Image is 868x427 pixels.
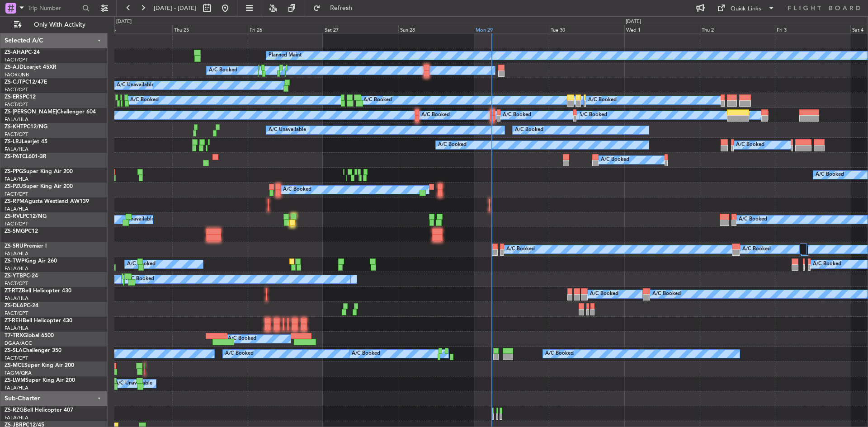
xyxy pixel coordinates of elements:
[5,244,24,249] span: ZS-SRU
[5,86,28,93] a: FACT/CPT
[5,280,28,287] a: FACT/CPT
[5,109,57,115] span: ZS-[PERSON_NAME]
[5,229,38,234] a: ZS-SMGPC12
[5,265,28,272] a: FALA/HLA
[5,65,24,70] span: ZS-AJD
[130,94,159,107] div: A/C Booked
[5,101,28,108] a: FACT/CPT
[5,139,22,145] span: ZS-LRJ
[154,4,196,12] span: [DATE] - [DATE]
[549,25,624,33] div: Tue 30
[5,318,72,324] a: ZT-REHBell Helicopter 430
[269,49,302,62] div: Planned Maint
[97,25,172,33] div: Wed 24
[775,25,850,33] div: Fri 3
[5,169,23,174] span: ZS-PPG
[5,50,40,55] a: ZS-AHAPC-24
[269,123,306,137] div: A/C Unavailable
[398,25,474,33] div: Sun 28
[5,199,89,204] a: ZS-RPMAgusta Westland AW139
[5,244,47,249] a: ZS-SRUPremier I
[5,124,47,130] a: ZS-KHTPC12/NG
[579,108,607,122] div: A/C Booked
[5,206,28,212] a: FALA/HLA
[209,64,237,77] div: A/C Booked
[5,273,38,279] a: ZS-YTBPC-24
[5,154,47,160] a: ZS-PATCL601-3R
[503,108,531,122] div: A/C Booked
[5,340,32,347] a: DGAA/ACC
[652,287,681,301] div: A/C Booked
[5,176,28,183] a: FALA/HLA
[816,168,844,182] div: A/C Booked
[5,288,22,294] span: ZT-RTZ
[5,116,28,123] a: FALA/HLA
[5,154,22,160] span: ZS-PAT
[5,348,61,353] a: ZS-SLAChallenger 350
[5,258,24,264] span: ZS-TWP
[626,18,641,26] div: [DATE]
[322,5,360,11] span: Refresh
[5,131,28,138] a: FACT/CPT
[588,94,617,107] div: A/C Booked
[5,408,73,413] a: ZS-RZGBell Helicopter 407
[28,1,80,15] input: Trip Number
[248,25,323,33] div: Fri 26
[5,71,29,78] a: FAOR/JNB
[5,250,28,257] a: FALA/HLA
[700,25,775,33] div: Thu 2
[5,408,24,413] span: ZS-RZG
[115,377,152,390] div: A/C Unavailable
[5,56,28,63] a: FACT/CPT
[5,169,73,174] a: ZS-PPGSuper King Air 200
[5,94,23,100] span: ZS-ERS
[624,25,700,33] div: Wed 1
[323,25,398,33] div: Sat 27
[126,272,154,286] div: A/C Booked
[438,138,467,152] div: A/C Booked
[5,310,28,317] a: FACT/CPT
[5,385,28,391] a: FALA/HLA
[5,50,25,55] span: ZS-AHA
[5,333,23,338] span: T7-TRX
[5,258,57,264] a: ZS-TWPKing Air 260
[712,1,779,15] button: Quick Links
[601,153,629,167] div: A/C Booked
[5,414,28,421] a: FALA/HLA
[5,333,54,338] a: T7-TRXGlobal 6500
[590,287,618,301] div: A/C Booked
[5,363,24,368] span: ZS-MCE
[117,213,154,226] div: A/C Unavailable
[5,214,47,219] a: ZS-RVLPC12/NG
[515,123,543,137] div: A/C Booked
[5,191,28,197] a: FACT/CPT
[5,273,23,279] span: ZS-YTB
[5,288,71,294] a: ZT-RTZBell Helicopter 430
[506,243,535,256] div: A/C Booked
[5,184,73,189] a: ZS-PZUSuper King Air 200
[474,25,549,33] div: Mon 29
[5,146,28,153] a: FALA/HLA
[5,363,74,368] a: ZS-MCESuper King Air 200
[5,65,57,70] a: ZS-AJDLearjet 45XR
[736,138,764,152] div: A/C Booked
[5,303,38,309] a: ZS-DLAPC-24
[5,139,47,145] a: ZS-LRJLearjet 45
[813,258,841,271] div: A/C Booked
[545,347,574,361] div: A/C Booked
[352,347,380,361] div: A/C Booked
[5,229,25,234] span: ZS-SMG
[5,124,24,130] span: ZS-KHT
[5,80,22,85] span: ZS-CJT
[5,221,28,227] a: FACT/CPT
[5,214,23,219] span: ZS-RVL
[5,199,24,204] span: ZS-RPM
[742,243,771,256] div: A/C Booked
[5,109,96,115] a: ZS-[PERSON_NAME]Challenger 604
[5,80,47,85] a: ZS-CJTPC12/47E
[731,5,761,14] div: Quick Links
[5,378,25,383] span: ZS-LWM
[5,184,23,189] span: ZS-PZU
[117,79,154,92] div: A/C Unavailable
[283,183,311,197] div: A/C Booked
